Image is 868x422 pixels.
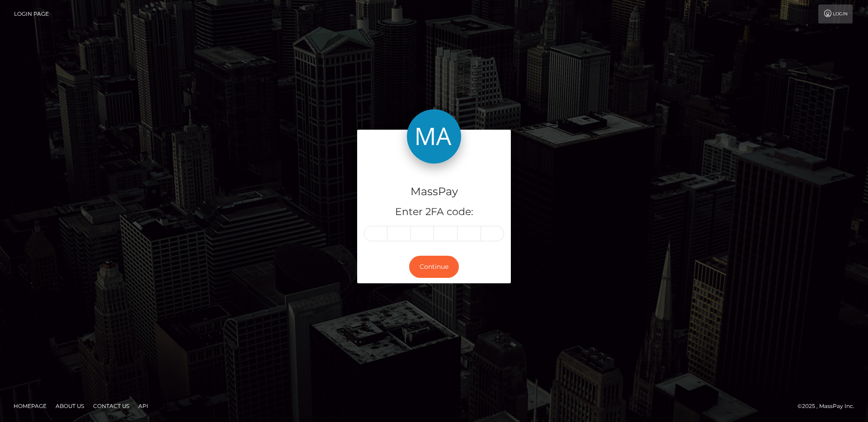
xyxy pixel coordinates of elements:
[14,5,49,23] a: Login Page
[364,205,504,219] h5: Enter 2FA code:
[818,5,853,23] a: Login
[797,401,861,411] div: © 2025 , MassPay Inc.
[52,399,88,413] a: About Us
[409,256,459,278] button: Continue
[364,184,504,200] h4: MassPay
[407,109,461,164] img: MassPay
[90,399,133,413] a: Contact Us
[10,399,50,413] a: Homepage
[135,399,152,413] a: API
